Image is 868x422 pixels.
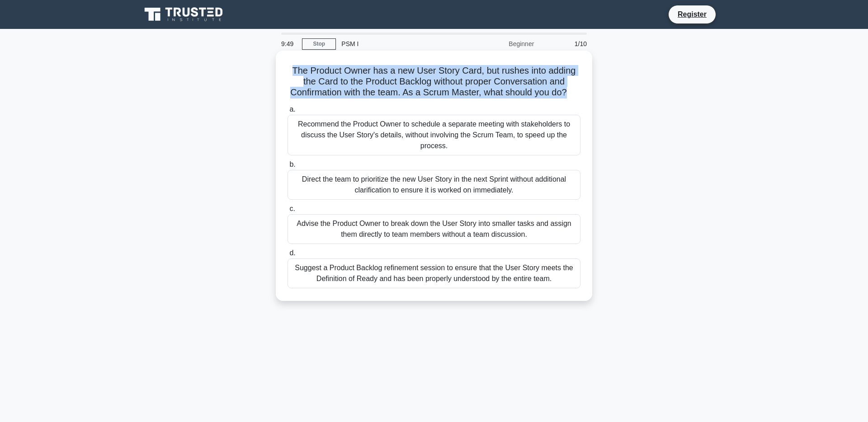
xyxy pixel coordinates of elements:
[288,115,580,155] div: Recommend the Product Owner to schedule a separate meeting with stakeholders to discuss the User ...
[288,214,580,244] div: Advise the Product Owner to break down the User Story into smaller tasks and assign them directly...
[336,35,460,53] div: PSM I
[288,170,580,200] div: Direct the team to prioritize the new User Story in the next Sprint without additional clarificat...
[289,249,295,257] span: d.
[289,205,295,212] span: c.
[302,38,336,50] a: Stop
[460,35,539,53] div: Beginner
[287,65,581,98] h5: The Product Owner has a new User Story Card, but rushes into adding the Card to the Product Backl...
[539,35,592,53] div: 1/10
[289,160,295,168] span: b.
[289,105,295,113] span: a.
[276,35,302,53] div: 9:49
[288,258,580,288] div: Suggest a Product Backlog refinement session to ensure that the User Story meets the Definition o...
[672,9,712,20] a: Register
